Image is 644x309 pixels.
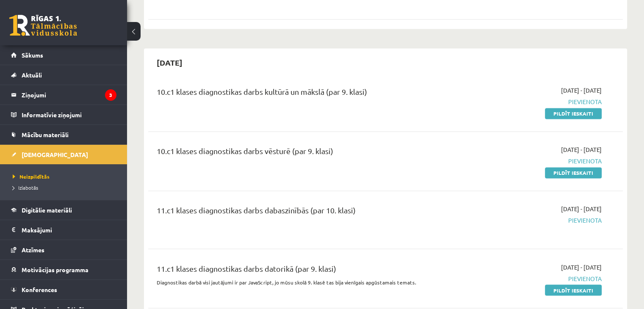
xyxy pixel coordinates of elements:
[9,15,77,36] a: Rīgas 1. Tālmācības vidusskola
[105,89,116,101] i: 3
[157,278,449,286] p: Diagnostikas darbā visi jautājumi ir par JavaScript, jo mūsu skolā 9. klasē tas bija vienīgais ap...
[11,260,116,279] a: Motivācijas programma
[22,71,42,79] span: Aktuāli
[561,86,602,95] span: [DATE] - [DATE]
[462,274,602,283] span: Pievienota
[22,131,69,138] span: Mācību materiāli
[157,262,449,278] div: 11.c1 klases diagnostikas darbs datorikā (par 9. klasi)
[13,173,119,180] a: Neizpildītās
[22,151,88,158] span: [DEMOGRAPHIC_DATA]
[11,105,116,124] a: Informatīvie ziņojumi
[22,220,116,240] legend: Maksājumi
[11,240,116,259] a: Atzīmes
[11,125,116,144] a: Mācību materiāli
[22,206,72,214] span: Digitālie materiāli
[561,145,602,154] span: [DATE] - [DATE]
[462,216,602,225] span: Pievienota
[22,286,57,293] span: Konferences
[13,173,50,180] span: Neizpildītās
[11,65,116,85] a: Aktuāli
[22,51,43,59] span: Sākums
[11,200,116,220] a: Digitālie materiāli
[462,97,602,106] span: Pievienota
[148,52,191,72] h2: [DATE]
[11,145,116,164] a: [DEMOGRAPHIC_DATA]
[13,184,119,191] a: Izlabotās
[157,204,449,220] div: 11.c1 klases diagnostikas darbs dabaszinībās (par 10. klasi)
[462,157,602,166] span: Pievienota
[561,204,602,213] span: [DATE] - [DATE]
[157,86,449,102] div: 10.c1 klases diagnostikas darbs kultūrā un mākslā (par 9. klasi)
[22,105,116,124] legend: Informatīvie ziņojumi
[22,85,116,105] legend: Ziņojumi
[22,246,44,254] span: Atzīmes
[11,85,116,105] a: Ziņojumi3
[13,184,38,191] span: Izlabotās
[11,45,116,65] a: Sākums
[545,167,602,178] a: Pildīt ieskaiti
[22,266,88,273] span: Motivācijas programma
[11,220,116,240] a: Maksājumi
[545,284,602,295] a: Pildīt ieskaiti
[561,262,602,271] span: [DATE] - [DATE]
[157,145,449,161] div: 10.c1 klases diagnostikas darbs vēsturē (par 9. klasi)
[545,108,602,119] a: Pildīt ieskaiti
[11,280,116,299] a: Konferences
